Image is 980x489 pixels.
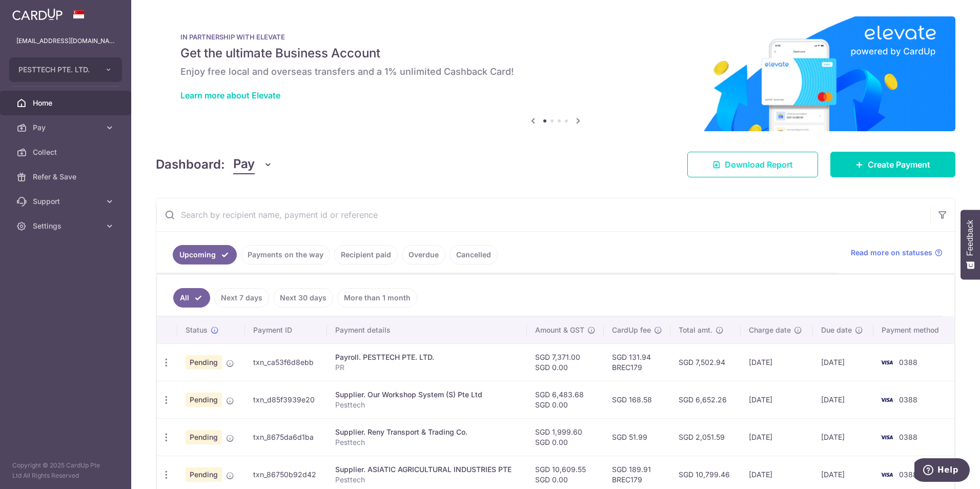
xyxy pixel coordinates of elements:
td: SGD 6,483.68 SGD 0.00 [527,381,604,418]
td: [DATE] [741,343,813,381]
td: [DATE] [741,381,813,418]
a: Next 7 days [214,288,269,308]
a: Upcoming [173,245,237,264]
span: Feedback [966,220,975,256]
img: Bank Card [876,394,897,406]
span: Charge date [749,325,791,335]
div: Supplier. Our Workshop System (S) Pte Ltd [335,390,519,400]
span: 0388 [899,470,917,479]
td: SGD 7,371.00 SGD 0.00 [527,343,604,381]
span: Pending [186,355,222,370]
td: txn_d85f3939e20 [245,381,328,418]
a: Overdue [402,245,445,264]
th: Payment ID [245,317,328,343]
p: Pesttech [335,400,519,410]
td: SGD 7,502.94 [670,343,741,381]
td: [DATE] [813,343,873,381]
button: PESTTECH PTE. LTD. [9,57,122,82]
a: More than 1 month [337,288,417,308]
img: Bank Card [876,431,897,443]
td: SGD 131.94 BREC179 [604,343,670,381]
img: Bank Card [876,468,897,481]
img: CardUp [12,8,63,21]
img: Bank Card [876,356,897,369]
a: Learn more about Elevate [180,90,280,100]
td: [DATE] [741,418,813,456]
td: SGD 1,999.60 SGD 0.00 [527,418,604,456]
span: Pay [233,155,255,174]
th: Payment details [327,317,527,343]
a: Read more on statuses [851,248,943,258]
span: Pending [186,430,222,444]
td: txn_ca53f6d8ebb [245,343,328,381]
span: 0388 [899,395,917,404]
a: Download Report [687,152,818,177]
span: Pending [186,467,222,482]
div: Payroll. PESTTECH PTE. LTD. [335,352,519,362]
span: 0388 [899,358,917,366]
span: Collect [33,147,100,157]
span: CardUp fee [612,325,651,335]
p: Pesttech [335,475,519,485]
td: SGD 2,051.59 [670,418,741,456]
span: Total amt. [679,325,712,335]
button: Feedback - Show survey [961,210,980,279]
a: Recipient paid [334,245,398,264]
td: [DATE] [813,381,873,418]
a: Payments on the way [241,245,330,264]
p: [EMAIL_ADDRESS][DOMAIN_NAME] [16,36,115,46]
span: Pending [186,393,222,407]
span: Create Payment [868,158,930,171]
span: Home [33,98,100,108]
p: IN PARTNERSHIP WITH ELEVATE [180,33,931,41]
a: Create Payment [830,152,955,177]
span: Settings [33,221,100,231]
span: 0388 [899,433,917,441]
p: PR [335,362,519,373]
span: Status [186,325,208,335]
a: Cancelled [450,245,498,264]
span: Refer & Save [33,172,100,182]
span: Support [33,196,100,207]
span: PESTTECH PTE. LTD. [18,65,94,75]
span: Amount & GST [535,325,584,335]
td: SGD 168.58 [604,381,670,418]
button: Pay [233,155,273,174]
div: Supplier. Reny Transport & Trading Co. [335,427,519,437]
span: Read more on statuses [851,248,932,258]
div: Supplier. ASIATIC AGRICULTURAL INDUSTRIES PTE [335,464,519,475]
td: SGD 51.99 [604,418,670,456]
th: Payment method [873,317,954,343]
iframe: Opens a widget where you can find more information [914,458,970,484]
a: All [173,288,210,308]
td: SGD 6,652.26 [670,381,741,418]
a: Next 30 days [273,288,333,308]
span: Due date [821,325,852,335]
span: Pay [33,123,100,133]
td: [DATE] [813,418,873,456]
p: Pesttech [335,437,519,447]
td: txn_8675da6d1ba [245,418,328,456]
span: Download Report [725,158,793,171]
h5: Get the ultimate Business Account [180,45,931,62]
input: Search by recipient name, payment id or reference [156,198,930,231]
img: Renovation banner [156,16,955,131]
h4: Dashboard: [156,155,225,174]
h6: Enjoy free local and overseas transfers and a 1% unlimited Cashback Card! [180,66,931,78]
